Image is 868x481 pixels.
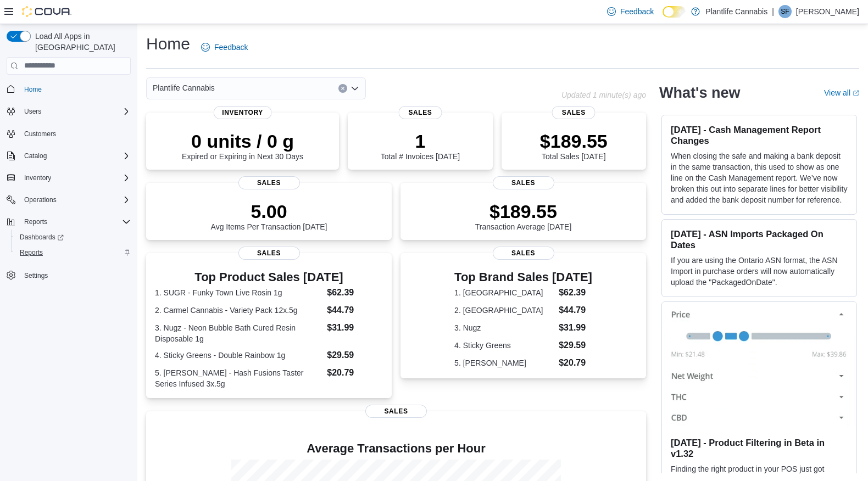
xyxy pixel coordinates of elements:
p: $189.55 [475,200,572,222]
p: 5.00 [211,200,327,222]
button: Settings [2,267,135,283]
div: Expired or Expiring in Next 30 Days [182,130,303,161]
span: Customers [20,127,131,141]
span: Dashboards [15,231,131,244]
span: Settings [24,271,48,280]
span: Users [20,105,131,118]
dt: 3. Nugz - Neon Bubble Bath Cured Resin Disposable 1g [155,322,322,344]
div: Sean Fisher [778,5,792,18]
p: | [772,5,774,18]
dt: 4. Sticky Greens [454,340,554,351]
div: Total Sales [DATE] [540,130,608,161]
dt: 4. Sticky Greens - Double Rainbow 1g [155,350,322,361]
h3: Top Product Sales [DATE] [155,271,383,284]
a: Settings [20,269,52,282]
a: Customers [20,127,60,141]
dd: $31.99 [559,321,592,334]
button: Reports [11,245,135,260]
dd: $20.79 [327,366,383,379]
a: Reports [15,246,47,259]
span: Reports [20,215,131,228]
button: Users [20,105,46,118]
dt: 2. [GEOGRAPHIC_DATA] [454,305,554,316]
span: Operations [20,193,131,206]
h4: Average Transactions per Hour [155,442,637,455]
dd: $44.79 [559,304,592,317]
dd: $44.79 [327,304,383,317]
button: Users [2,104,135,119]
span: Sales [238,247,300,260]
a: View allExternal link [824,88,859,97]
span: Reports [20,248,43,257]
span: Plantlife Cannabis [153,81,215,94]
span: Sales [398,106,442,119]
span: Inventory [24,174,51,182]
dt: 1. SUGR - Funky Town Live Rosin 1g [155,287,322,298]
dd: $62.39 [559,286,592,299]
p: Updated 1 minute(s) ago [561,91,646,99]
h1: Home [146,33,190,55]
dt: 2. Carmel Cannabis - Variety Pack 12x.5g [155,305,322,316]
p: When closing the safe and making a bank deposit in the same transaction, this used to show as one... [671,150,848,205]
div: Total # Invoices [DATE] [381,130,460,161]
dt: 1. [GEOGRAPHIC_DATA] [454,287,554,298]
h2: What's new [659,84,740,102]
dt: 5. [PERSON_NAME] - Hash Fusions Taster Series Infused 3x.5g [155,367,322,389]
p: [PERSON_NAME] [796,5,859,18]
span: Home [20,82,131,96]
button: Catalog [20,149,51,163]
span: Feedback [214,42,248,53]
span: Operations [24,195,57,204]
dd: $29.59 [559,339,592,352]
span: Sales [493,176,554,189]
p: $189.55 [540,130,608,152]
a: Dashboards [11,230,135,245]
p: 1 [381,130,460,152]
span: Dark Mode [663,18,663,18]
span: Sales [238,176,300,189]
span: Settings [20,268,131,282]
span: Dashboards [20,233,64,242]
button: Clear input [338,84,347,93]
button: Inventory [20,171,55,184]
dt: 3. Nugz [454,322,554,333]
span: Catalog [24,152,47,160]
p: Plantlife Cannabis [705,5,767,18]
a: Home [20,83,46,96]
span: Reports [24,217,47,226]
button: Inventory [2,170,135,186]
div: Transaction Average [DATE] [475,200,572,231]
span: Reports [15,246,131,259]
p: If you are using the Ontario ASN format, the ASN Import in purchase orders will now automatically... [671,255,848,288]
span: Users [24,107,41,116]
a: Feedback [197,36,252,58]
span: Customers [24,130,56,138]
span: Sales [365,405,427,418]
span: SF [781,5,789,18]
dt: 5. [PERSON_NAME] [454,357,554,368]
button: Customers [2,126,135,142]
nav: Complex example [7,77,131,312]
span: Sales [552,106,596,119]
button: Home [2,81,135,97]
span: Home [24,85,42,94]
div: Avg Items Per Transaction [DATE] [211,200,327,231]
span: Load All Apps in [GEOGRAPHIC_DATA] [31,31,131,53]
svg: External link [853,90,859,97]
dd: $31.99 [327,321,383,334]
h3: [DATE] - Cash Management Report Changes [671,124,848,146]
span: Inventory [213,106,272,119]
span: Sales [493,247,554,260]
button: Open list of options [350,84,359,93]
h3: Top Brand Sales [DATE] [454,271,592,284]
span: Feedback [620,6,654,17]
span: Inventory [20,171,131,184]
button: Catalog [2,148,135,164]
h3: [DATE] - Product Filtering in Beta in v1.32 [671,437,848,459]
img: Cova [22,6,71,17]
a: Feedback [603,1,658,23]
p: 0 units / 0 g [182,130,303,152]
button: Reports [20,215,52,228]
dd: $29.59 [327,349,383,362]
input: Dark Mode [663,6,686,18]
